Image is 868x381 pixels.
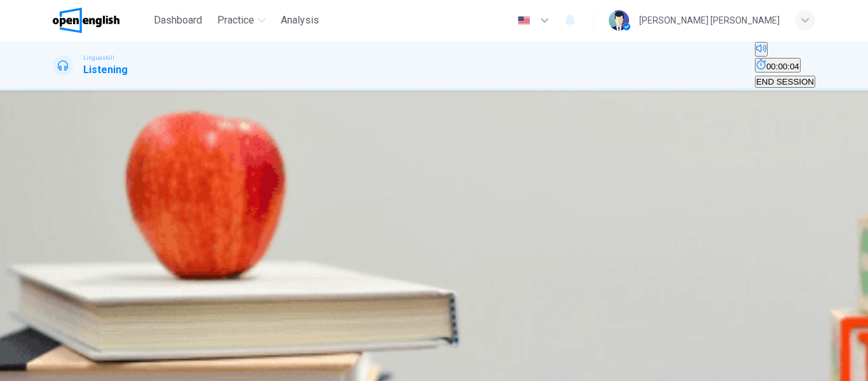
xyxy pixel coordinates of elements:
[755,76,815,88] button: END SESSION
[755,58,801,73] button: 00:00:04
[53,8,119,33] img: OpenEnglish logo
[766,62,799,71] span: 00:00:04
[154,13,202,28] span: Dashboard
[212,9,271,32] button: Practice
[755,58,815,74] div: Hide
[276,9,324,32] button: Analysis
[217,13,254,28] span: Practice
[53,8,149,33] a: OpenEnglish logo
[83,62,128,78] h1: Listening
[516,16,532,25] img: en
[756,77,814,87] span: END SESSION
[83,53,114,62] span: Linguaskill
[639,13,780,28] div: [PERSON_NAME] [PERSON_NAME]
[281,13,319,28] span: Analysis
[609,10,629,31] img: Profile picture
[755,42,815,58] div: Mute
[149,9,207,32] button: Dashboard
